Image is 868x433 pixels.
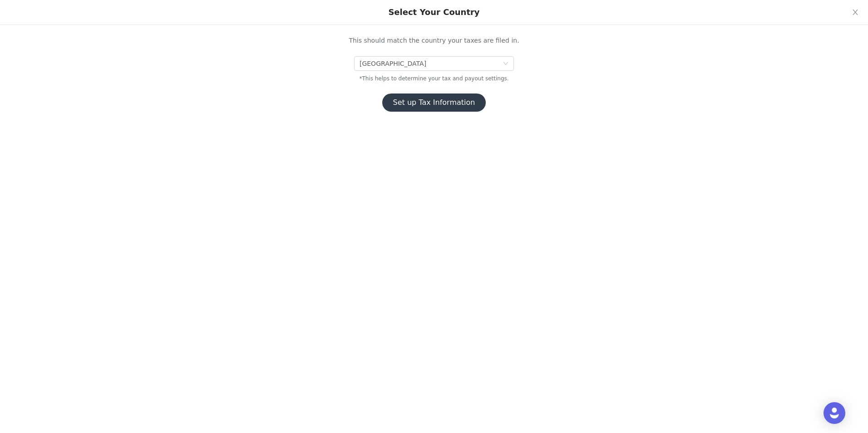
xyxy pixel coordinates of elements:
button: Set up Tax Information [382,93,486,112]
div: Open Intercom Messenger [824,402,845,424]
div: Select Your Country [388,7,479,17]
p: *This helps to determine your tax and payout settings. [286,74,582,83]
p: This should match the country your taxes are filed in. [286,36,582,45]
div: United States [360,57,426,70]
i: icon: down [503,61,508,67]
i: icon: close [852,9,859,16]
